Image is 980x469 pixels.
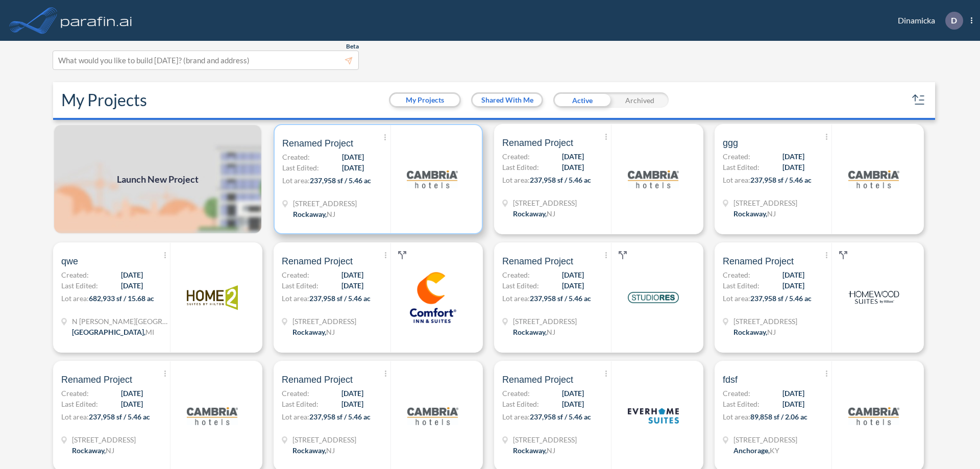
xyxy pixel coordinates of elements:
[770,446,779,455] span: KY
[106,446,114,455] span: NJ
[733,445,779,456] div: Anchorage, KY
[282,269,309,280] span: Created:
[513,328,547,336] span: Rockaway ,
[562,162,584,172] span: [DATE]
[407,154,458,205] img: logo
[282,388,309,399] span: Created:
[61,280,98,291] span: Last Edited:
[502,255,573,267] span: Renamed Project
[723,280,759,291] span: Last Edited:
[282,152,310,162] span: Created:
[326,328,335,336] span: NJ
[61,255,78,267] span: qwe
[89,412,150,421] span: 237,958 sf / 5.46 ac
[562,399,584,409] span: [DATE]
[553,92,611,108] div: Active
[341,269,363,280] span: [DATE]
[848,390,899,441] img: logo
[473,94,542,106] button: Shared With Me
[513,316,577,327] span: 321 Mt Hope Ave
[292,434,356,445] span: 321 Mt Hope Ave
[513,209,547,218] span: Rockaway ,
[723,151,750,162] span: Created:
[502,151,530,162] span: Created:
[282,162,319,173] span: Last Edited:
[530,176,591,184] span: 237,958 sf / 5.46 ac
[951,16,957,25] p: D
[292,327,335,337] div: Rockaway, NJ
[121,388,143,399] span: [DATE]
[530,294,591,303] span: 237,958 sf / 5.46 ac
[121,269,143,280] span: [DATE]
[187,390,238,441] img: logo
[282,137,353,150] span: Renamed Project
[848,154,899,205] img: logo
[767,328,776,336] span: NJ
[53,124,262,234] img: add
[782,269,804,280] span: [DATE]
[562,151,584,162] span: [DATE]
[341,388,363,399] span: [DATE]
[282,294,309,303] span: Lot area:
[723,137,738,149] span: ggg
[89,294,154,303] span: 682,933 sf / 15.68 ac
[502,399,539,409] span: Last Edited:
[72,316,169,327] span: N Wyndham Hill Dr NE
[502,137,573,149] span: Renamed Project
[723,412,750,421] span: Lot area:
[407,272,458,323] img: logo
[782,162,804,172] span: [DATE]
[723,269,750,280] span: Created:
[530,412,591,421] span: 237,958 sf / 5.46 ac
[767,209,776,218] span: NJ
[562,280,584,291] span: [DATE]
[341,399,363,409] span: [DATE]
[61,412,89,421] span: Lot area:
[733,198,797,208] span: 321 Mt Hope Ave
[72,434,136,445] span: 321 Mt Hope Ave
[310,176,371,185] span: 237,958 sf / 5.46 ac
[562,388,584,399] span: [DATE]
[59,10,134,31] img: logo
[848,272,899,323] img: logo
[61,269,89,280] span: Created:
[513,327,555,337] div: Rockaway, NJ
[733,209,767,218] span: Rockaway ,
[282,280,318,291] span: Last Edited:
[502,162,539,172] span: Last Edited:
[723,162,759,172] span: Last Edited:
[723,294,750,303] span: Lot area:
[61,399,98,409] span: Last Edited:
[723,399,759,409] span: Last Edited:
[282,374,353,386] span: Renamed Project
[61,294,89,303] span: Lot area:
[733,446,770,455] span: Anchorage ,
[293,210,327,218] span: Rockaway ,
[61,388,89,399] span: Created:
[292,445,335,456] div: Rockaway, NJ
[309,412,371,421] span: 237,958 sf / 5.46 ac
[341,280,363,291] span: [DATE]
[502,388,530,399] span: Created:
[562,269,584,280] span: [DATE]
[502,269,530,280] span: Created:
[121,399,143,409] span: [DATE]
[72,446,106,455] span: Rockaway ,
[61,374,132,386] span: Renamed Project
[911,92,927,108] button: sort
[611,92,669,108] div: Archived
[883,12,972,30] div: Dinamicka
[723,374,738,386] span: fdsf
[121,280,143,291] span: [DATE]
[282,255,353,267] span: Renamed Project
[117,172,199,186] span: Launch New Project
[502,280,539,291] span: Last Edited:
[628,272,679,323] img: logo
[723,176,750,184] span: Lot area:
[513,434,577,445] span: 321 Mt Hope Ave
[513,198,577,208] span: 321 Mt Hope Ave
[292,328,326,336] span: Rockaway ,
[282,412,309,421] span: Lot area:
[309,294,371,303] span: 237,958 sf / 5.46 ac
[782,399,804,409] span: [DATE]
